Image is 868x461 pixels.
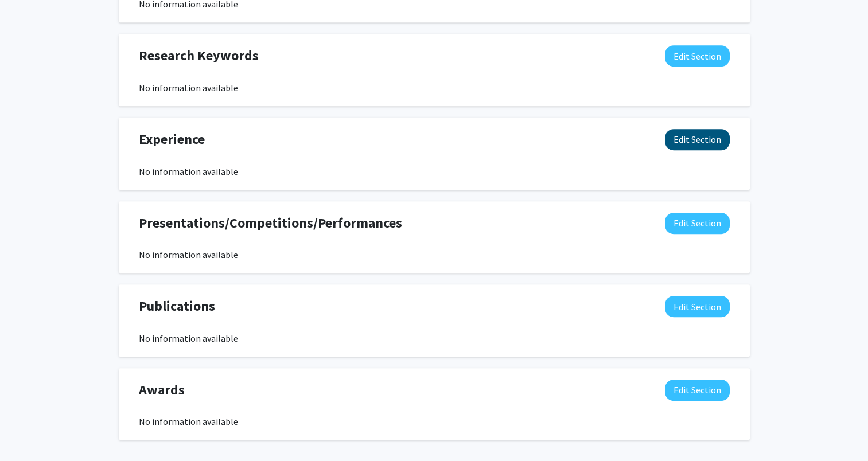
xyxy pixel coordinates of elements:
[139,296,215,317] span: Publications
[139,380,185,400] span: Awards
[665,129,730,150] button: Edit Experience
[665,380,730,401] button: Edit Awards
[9,409,49,452] iframe: Chat
[139,45,259,66] span: Research Keywords
[139,129,205,150] span: Experience
[139,213,402,233] span: Presentations/Competitions/Performances
[139,415,730,428] div: No information available
[139,165,730,178] div: No information available
[665,213,730,234] button: Edit Presentations/Competitions/Performances
[665,296,730,317] button: Edit Publications
[139,331,730,345] div: No information available
[665,45,730,67] button: Edit Research Keywords
[139,248,730,261] div: No information available
[139,81,730,95] div: No information available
